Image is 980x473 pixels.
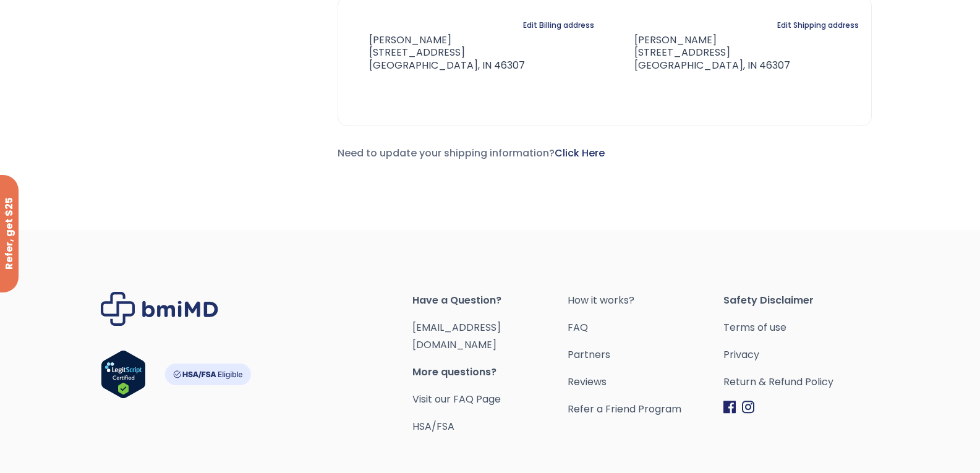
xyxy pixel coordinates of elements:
a: Refer a Friend Program [568,401,723,418]
a: FAQ [568,319,723,336]
a: Visit our FAQ Page [412,392,501,406]
a: Privacy [723,346,879,364]
a: Partners [568,346,723,364]
span: Have a Question? [412,292,568,309]
a: Edit Billing address [523,17,594,34]
address: [PERSON_NAME] [STREET_ADDRESS] [GEOGRAPHIC_DATA], IN 46307 [615,34,790,72]
span: Safety Disclaimer [723,292,879,309]
img: Brand Logo [101,292,218,326]
img: Verify Approval for www.bmimd.com [101,350,146,399]
img: Instagram [742,401,754,414]
a: [EMAIL_ADDRESS][DOMAIN_NAME] [412,320,501,352]
a: Return & Refund Policy [723,373,879,391]
a: How it works? [568,292,723,309]
a: Verify LegitScript Approval for www.bmimd.com [101,350,146,404]
address: [PERSON_NAME] [STREET_ADDRESS] [GEOGRAPHIC_DATA], IN 46307 [351,34,525,72]
img: HSA-FSA [164,364,251,385]
a: Edit Shipping address [777,17,859,34]
a: Click Here [555,146,605,160]
a: Terms of use [723,319,879,336]
a: Reviews [568,373,723,391]
span: More questions? [412,364,568,381]
a: HSA/FSA [412,419,454,433]
img: Facebook [723,401,736,414]
span: Need to update your shipping information? [338,146,605,160]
